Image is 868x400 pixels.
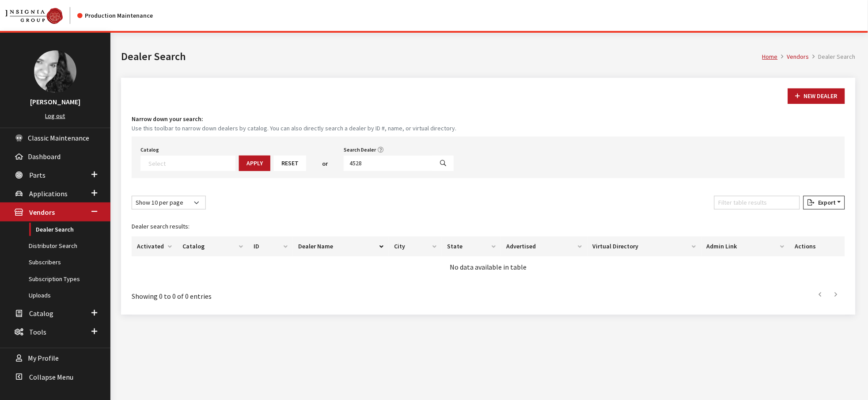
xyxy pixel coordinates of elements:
th: Advertised: activate to sort column ascending [501,236,587,256]
caption: Dealer search results: [132,217,845,236]
h1: Dealer Search [121,49,762,65]
th: Actions [790,236,845,256]
th: City: activate to sort column ascending [389,236,442,256]
span: Collapse Menu [29,373,73,381]
input: Filter table results [714,196,800,210]
th: Virtual Directory: activate to sort column ascending [588,236,701,256]
h3: [PERSON_NAME] [9,96,102,107]
span: Classic Maintenance [28,133,89,142]
th: State: activate to sort column ascending [442,236,501,256]
img: Khrystal Dorton [34,50,76,93]
th: ID: activate to sort column ascending [248,236,293,256]
span: My Profile [28,354,59,363]
span: Tools [29,328,46,336]
span: Vendors [29,208,55,217]
textarea: Search [148,159,235,167]
h4: Narrow down your search: [132,114,845,124]
li: Dealer Search [809,52,856,61]
th: Dealer Name: activate to sort column descending [293,236,389,256]
span: Dashboard [28,152,61,161]
small: Use this toolbar to narrow down dealers by catalog. You can also directly search a dealer by ID #... [132,124,845,133]
th: Admin Link: activate to sort column ascending [701,236,790,256]
span: Export [815,198,836,206]
td: No data available in table [132,256,845,278]
a: Home [762,53,778,61]
a: Insignia Group logo [5,7,77,24]
button: Apply [239,156,270,171]
img: Catalog Maintenance [5,8,63,24]
span: Applications [29,189,68,198]
button: Export [804,196,845,210]
span: Catalog [29,309,53,318]
label: Catalog [140,146,159,154]
a: Log out [45,112,65,120]
div: Showing 0 to 0 of 0 entries [132,285,423,301]
span: Select [140,156,235,171]
th: Catalog: activate to sort column ascending [177,236,248,256]
th: Activated: activate to sort column ascending [132,236,177,256]
div: Production Maintenance [77,11,153,20]
input: Search [344,156,433,171]
li: Vendors [778,52,809,61]
button: New Dealer [788,88,845,104]
span: Parts [29,171,45,179]
label: Search Dealer [344,146,376,154]
button: Search [432,156,454,171]
button: Reset [274,156,306,171]
span: or [322,159,328,168]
